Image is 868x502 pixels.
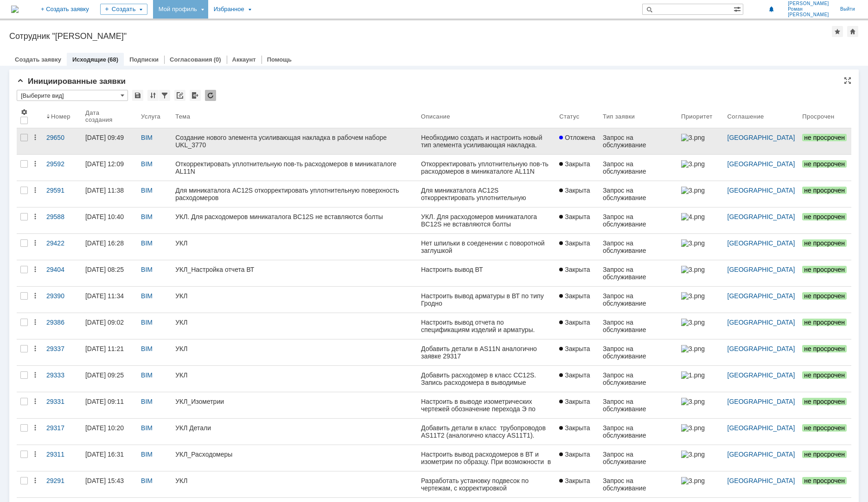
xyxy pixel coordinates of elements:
a: Закрыта [555,155,599,181]
div: 29317 [46,424,78,432]
div: [DATE] 09:11 [85,398,124,405]
a: УКЛ [172,366,417,392]
a: Запрос на обслуживание [599,445,677,471]
div: Запрос на обслуживание [603,371,674,386]
img: 1.png [681,371,704,379]
a: BIM [141,134,153,141]
div: Действия [32,187,39,194]
div: [DATE] 09:02 [85,319,124,326]
th: Соглашение [724,105,799,128]
span: Закрыта [559,239,590,247]
div: Тема [175,113,190,120]
a: [GEOGRAPHIC_DATA] [728,345,795,352]
span: Закрыта [559,160,590,168]
a: 3.png [677,234,724,260]
span: Расширенный поиск [734,4,743,13]
div: [DATE] 11:34 [85,292,124,300]
a: Закрыта [555,339,599,365]
span: не просрочен [802,345,847,352]
span: Закрыта [559,424,590,432]
div: УКЛ [175,319,414,326]
div: 29337 [46,345,78,352]
div: Откорректировать уплотнительную пов-ть расходомеров в миникаталоге AL11N [175,160,414,175]
div: [DATE] 09:49 [85,134,124,141]
div: Действия [32,398,39,405]
a: [GEOGRAPHIC_DATA] [728,160,795,168]
div: Действия [32,319,39,326]
a: 3.png [677,392,724,418]
a: Исходящие [72,56,106,63]
img: logo [11,6,19,13]
span: не просрочен [802,398,847,405]
a: не просрочен [798,392,851,418]
img: 3.png [681,319,704,326]
a: Подписки [129,56,159,63]
span: Настройки [20,108,28,116]
a: [DATE] 12:09 [82,155,137,181]
div: Создание нового элемента усиливающая накладка в рабочем наборе UKL_3770 [175,134,414,149]
a: не просрочен [798,128,851,154]
a: BIM [141,477,153,484]
div: Сделать домашней страницей [847,26,858,37]
a: 3.png [677,339,724,365]
a: Запрос на обслуживание [599,392,677,418]
span: AS11T1 [93,37,116,44]
a: УКЛ_Изометрии [172,392,417,418]
img: 3.png [681,187,704,194]
a: [GEOGRAPHIC_DATA] [728,451,795,458]
a: Закрыта [555,366,599,392]
div: Запрос на обслуживание [603,213,674,228]
div: 29591 [46,187,78,194]
div: [DATE] 12:09 [85,160,124,168]
span: Роман [788,6,829,12]
a: 29317 [43,419,82,445]
div: [DATE] 08:25 [85,266,124,273]
a: [DATE] 09:11 [82,392,137,418]
div: [DATE] 10:40 [85,213,124,220]
a: 29333 [43,366,82,392]
a: Отложена [555,128,599,154]
th: Тип заявки [599,105,677,128]
a: УКЛ_Настройка отчета ВТ [172,260,417,286]
div: [DATE] 10:20 [85,424,124,432]
a: [GEOGRAPHIC_DATA] [728,266,795,273]
a: 29588 [43,207,82,233]
span: Закрыта [559,213,590,220]
div: Действия [32,477,39,484]
div: УКЛ Детали [175,424,414,432]
a: Создать заявку [15,56,61,63]
div: 29422 [46,239,78,247]
div: 29592 [46,160,78,168]
a: Помощь [267,56,292,63]
a: 29650 [43,128,82,154]
div: Запрос на обслуживание [603,424,674,439]
img: 3.png [681,266,704,273]
div: УКЛ_Настройка отчета ВТ [175,266,414,273]
a: не просрочен [798,207,851,233]
a: Запрос на обслуживание [599,339,677,365]
span: не просрочен [802,239,847,247]
th: Услуга [137,105,172,128]
div: [DATE] 11:38 [85,187,124,194]
th: Приоритет [677,105,724,128]
div: Действия [32,292,39,300]
a: не просрочен [798,313,851,339]
div: Услуга [141,113,160,120]
a: Запрос на обслуживание [599,207,677,233]
a: 29592 [43,155,82,181]
img: 3.png [681,134,704,141]
a: Аккаунт [232,56,256,63]
div: Для миникаталога AC12S откорректировать уплотнительную поверхность расходомеров [175,187,414,201]
div: 29404 [46,266,78,273]
a: Создание нового элемента усиливающая накладка в рабочем наборе UKL_3770 [172,128,417,154]
a: [DATE] 11:21 [82,339,137,365]
div: Запрос на обслуживание [603,134,674,149]
a: Запрос на обслуживание [599,366,677,392]
a: Закрыта [555,419,599,445]
a: Закрыта [555,445,599,471]
div: 29311 [46,451,78,458]
a: [GEOGRAPHIC_DATA] [728,239,795,247]
a: 29337 [43,339,82,365]
a: [DATE] 10:20 [82,419,137,445]
div: Соглашение [728,113,764,120]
